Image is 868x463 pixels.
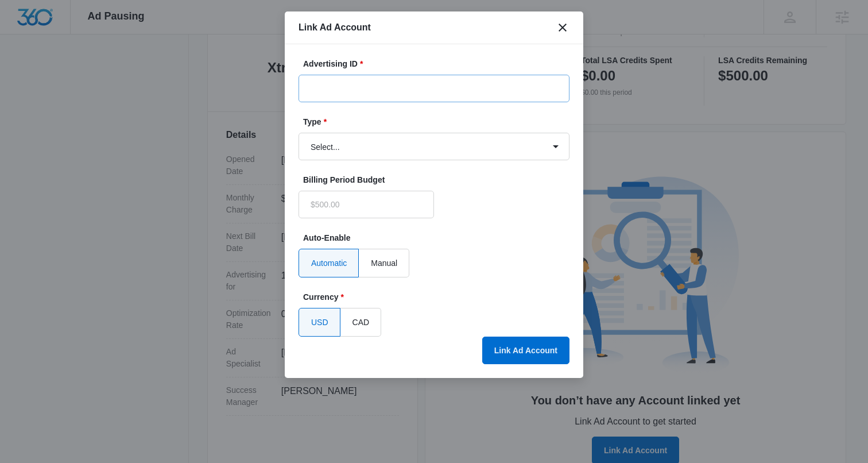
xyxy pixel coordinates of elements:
[340,308,382,337] label: CAD
[303,291,574,303] label: Currency
[556,21,569,34] button: close
[299,308,340,337] label: USD
[303,58,574,70] label: Advertising ID
[482,337,569,364] button: Link Ad Account
[299,249,359,277] label: Automatic
[303,174,439,186] label: Billing Period Budget
[299,21,371,34] h1: Link Ad Account
[299,191,434,218] input: $500.00
[303,232,574,244] label: Auto-Enable
[303,116,574,128] label: Type
[359,249,409,277] label: Manual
